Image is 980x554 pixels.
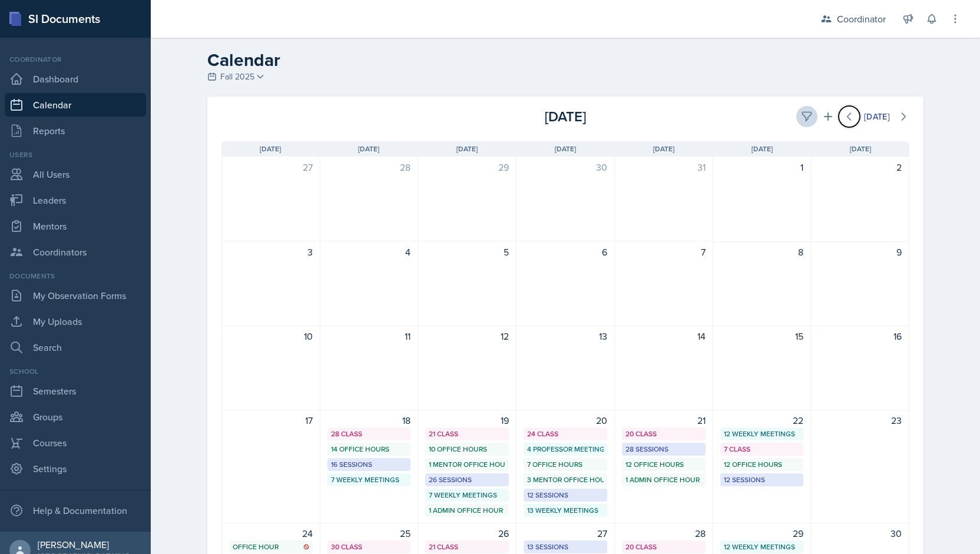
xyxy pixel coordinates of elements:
[327,160,411,174] div: 28
[358,144,379,154] span: [DATE]
[331,444,408,455] div: 14 Office Hours
[451,106,680,127] div: [DATE]
[622,329,706,343] div: 14
[818,160,902,174] div: 2
[527,505,604,516] div: 13 Weekly Meetings
[429,490,505,500] div: 7 Weekly Meetings
[331,542,408,552] div: 30 Class
[622,526,706,540] div: 28
[5,457,146,480] a: Settings
[527,459,604,470] div: 7 Office Hours
[5,119,146,142] a: Reports
[331,475,408,485] div: 7 Weekly Meetings
[425,245,509,259] div: 5
[818,245,902,259] div: 9
[527,490,604,500] div: 12 Sessions
[720,245,804,259] div: 8
[5,54,146,65] div: Coordinator
[5,93,146,117] a: Calendar
[622,245,706,259] div: 7
[864,112,890,121] div: [DATE]
[425,413,509,427] div: 19
[818,413,902,427] div: 23
[720,329,804,343] div: 15
[720,413,804,427] div: 22
[425,160,509,174] div: 29
[220,71,254,83] span: Fall 2025
[527,444,604,455] div: 4 Professor Meetings
[625,429,702,439] div: 20 Class
[429,429,505,439] div: 21 Class
[850,144,871,154] span: [DATE]
[5,150,146,160] div: Users
[524,329,607,343] div: 13
[751,144,773,154] span: [DATE]
[524,413,607,427] div: 20
[622,160,706,174] div: 31
[429,542,505,552] div: 21 Class
[724,429,800,439] div: 12 Weekly Meetings
[5,336,146,359] a: Search
[233,542,309,552] div: Office Hour
[327,329,411,343] div: 11
[527,475,604,485] div: 3 Mentor Office Hours
[327,413,411,427] div: 18
[5,240,146,264] a: Coordinators
[856,107,898,127] button: [DATE]
[5,162,146,186] a: All Users
[724,459,800,470] div: 12 Office Hours
[625,459,702,470] div: 12 Office Hours
[5,379,146,403] a: Semesters
[625,542,702,552] div: 20 Class
[720,526,804,540] div: 29
[720,160,804,174] div: 1
[38,539,141,550] div: [PERSON_NAME]
[625,444,702,455] div: 28 Sessions
[622,413,706,427] div: 21
[456,144,478,154] span: [DATE]
[524,160,607,174] div: 30
[229,160,313,174] div: 27
[724,475,800,485] div: 12 Sessions
[653,144,674,154] span: [DATE]
[327,526,411,540] div: 25
[524,526,607,540] div: 27
[527,542,604,552] div: 13 Sessions
[724,542,800,552] div: 12 Weekly Meetings
[5,284,146,307] a: My Observation Forms
[429,475,505,485] div: 26 Sessions
[837,12,886,26] div: Coordinator
[331,459,408,470] div: 16 Sessions
[229,245,313,259] div: 3
[229,329,313,343] div: 10
[818,526,902,540] div: 30
[429,459,505,470] div: 1 Mentor Office Hour
[5,188,146,212] a: Leaders
[724,444,800,455] div: 7 Class
[331,429,408,439] div: 28 Class
[818,329,902,343] div: 16
[5,271,146,281] div: Documents
[524,245,607,259] div: 6
[425,526,509,540] div: 26
[429,444,505,455] div: 10 Office Hours
[555,144,576,154] span: [DATE]
[429,505,505,516] div: 1 Admin Office Hour
[625,475,702,485] div: 1 Admin Office Hour
[5,366,146,377] div: School
[527,429,604,439] div: 24 Class
[5,310,146,333] a: My Uploads
[5,431,146,455] a: Courses
[5,214,146,238] a: Mentors
[207,49,923,71] h2: Calendar
[229,413,313,427] div: 17
[229,526,313,540] div: 24
[5,405,146,429] a: Groups
[327,245,411,259] div: 4
[5,499,146,522] div: Help & Documentation
[5,67,146,91] a: Dashboard
[260,144,281,154] span: [DATE]
[425,329,509,343] div: 12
